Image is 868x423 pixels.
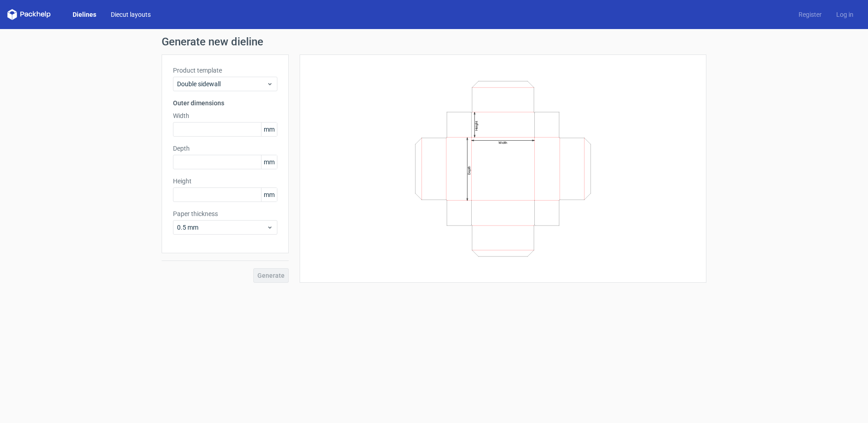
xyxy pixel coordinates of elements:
text: Height [474,121,478,131]
a: Dielines [65,10,104,19]
label: Width [173,111,277,120]
label: Height [173,177,277,186]
span: mm [261,155,277,169]
label: Depth [173,144,277,153]
span: mm [261,123,277,136]
text: Width [498,141,507,145]
h3: Outer dimensions [173,98,277,108]
h1: Generate new dieline [162,36,706,47]
text: Depth [467,166,471,174]
label: Paper thickness [173,209,277,218]
a: Log in [829,10,861,19]
span: Double sidewall [177,79,266,89]
a: Diecut layouts [104,10,158,19]
span: mm [261,188,277,202]
span: 0.5 mm [177,223,266,232]
label: Product template [173,66,277,75]
a: Register [791,10,829,19]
